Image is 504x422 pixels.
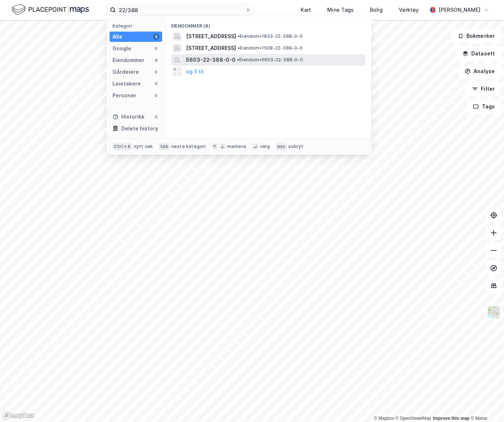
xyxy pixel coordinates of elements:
div: Personer [112,91,136,100]
div: 0 [153,93,159,98]
button: Bokmerker [451,29,501,43]
button: Datasett [456,46,501,61]
div: nytt søk [134,144,153,149]
span: • [237,57,239,62]
div: Alle [112,32,122,41]
div: Google [112,44,131,53]
button: Filter [466,82,501,96]
div: 0 [153,46,159,51]
div: 0 [153,69,159,75]
input: Søk på adresse, matrikkel, gårdeiere, leietakere eller personer [116,4,245,15]
a: Improve this map [433,416,469,421]
div: Delete history [121,124,158,133]
span: Eiendom • 5603-22-388-0-0 [237,57,303,63]
div: 0 [153,114,159,120]
div: avbryt [288,144,303,149]
span: • [237,45,240,51]
span: • [237,33,240,39]
button: Analyse [458,64,501,79]
div: 8 [153,57,159,63]
iframe: Chat Widget [467,387,504,422]
span: Eiendom • 1833-22-388-0-0 [237,33,303,39]
div: Kategori [112,23,162,29]
div: Eiendommer [112,56,144,65]
img: Z [487,305,501,319]
div: [PERSON_NAME] [439,6,480,14]
div: 0 [153,81,159,87]
div: Eiendommer (8) [165,17,371,30]
div: Gårdeiere [112,68,139,76]
div: 8 [153,34,159,40]
div: Kart [301,6,311,14]
div: Verktøy [399,6,419,14]
span: [STREET_ADDRESS] [186,44,236,53]
div: esc [276,143,287,150]
div: markere [227,144,246,149]
div: tab [159,143,170,150]
span: [STREET_ADDRESS] [186,32,236,41]
a: Mapbox homepage [2,411,35,420]
div: neste kategori [171,144,206,149]
img: logo.f888ab2527a4732fd821a326f86c7f29.svg [12,3,89,16]
span: Eiendom • 1508-22-388-0-0 [237,45,303,51]
button: Tags [467,99,501,114]
div: velg [260,144,270,149]
a: Mapbox [374,416,394,421]
a: OpenStreetMap [396,416,431,421]
div: Ctrl + k [112,143,132,150]
div: Mine Tags [327,6,354,14]
div: Historikk [112,112,144,121]
span: 5603-22-388-0-0 [186,55,236,64]
div: Leietakere [112,79,141,88]
button: og 5 til [186,67,204,76]
div: Bolig [370,6,383,14]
